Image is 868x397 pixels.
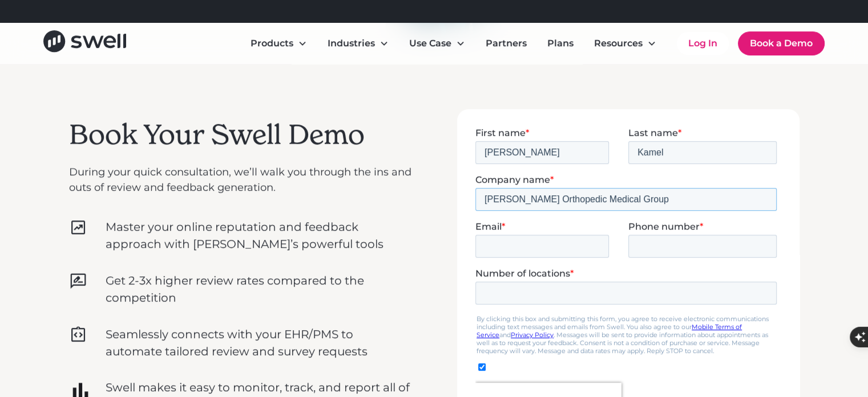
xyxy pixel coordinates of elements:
[594,37,643,50] div: Resources
[43,30,126,56] a: home
[477,32,536,55] a: Partners
[538,32,583,55] a: Plans
[241,32,316,55] div: Products
[409,37,451,50] div: Use Case
[738,31,825,55] a: Book a Demo
[585,32,665,55] div: Resources
[328,37,375,50] div: Industries
[106,218,411,252] p: Master your online reputation and feedback approach with [PERSON_NAME]’s powerful tools
[318,32,398,55] div: Industries
[677,32,729,55] a: Log In
[106,326,411,360] p: Seamlessly connects with your EHR/PMS to automate tailored review and survey requests
[106,272,411,306] p: Get 2-3x higher review rates compared to the competition
[69,165,411,195] p: During your quick consultation, we’ll walk you through the ins and outs of review and feedback ge...
[251,37,293,50] div: Products
[400,32,474,55] div: Use Case
[69,118,411,151] h2: Book Your Swell Demo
